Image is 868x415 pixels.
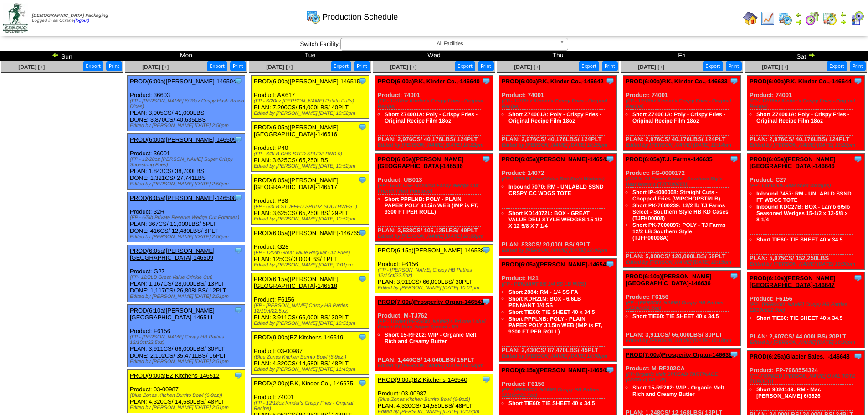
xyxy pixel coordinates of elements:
[32,13,108,23] span: Logged in as Ccrane
[626,273,712,287] a: PROD(6:10a)[PERSON_NAME][GEOGRAPHIC_DATA]-146636
[750,353,850,360] a: PROD(6:25a)Glacier Sales, I-146648
[620,51,744,61] td: Fri
[378,247,484,254] a: PROD(6:15a)[PERSON_NAME]-146538
[853,352,863,361] img: Tooltip
[747,272,865,348] div: Product: F6156 PLAN: 2,607CS / 44,000LBS / 20PLT
[508,400,595,406] a: Short TIE60: TIE SHEET 40 x 34.5
[756,190,852,203] a: Inbound 7457: RM - UNLABLD SSND FF WDGS TOTE
[130,275,245,280] div: (FP- 12/2LB Great Value Crinkle Cut)
[254,367,369,372] div: Edited by [PERSON_NAME] [DATE] 11:40pm
[729,77,739,86] img: Tooltip
[32,13,108,18] span: [DEMOGRAPHIC_DATA] Packaging
[499,154,617,256] div: Product: 14072 PLAN: 833CS / 20,000LBS / 9PLT
[726,61,742,71] button: Print
[128,245,245,302] div: Product: G27 PLAN: 1,167CS / 28,000LBS / 13PLT DONE: 1,117CS / 26,808LBS / 12PLT
[756,315,842,321] a: Short TIE60: TIE SHEET 40 x 34.5
[254,124,339,138] a: PROD(6:05a)[PERSON_NAME][GEOGRAPHIC_DATA]-146516
[385,111,478,124] a: Short Z74001A: Poly - Crispy Fries - Original Recipe Film 18oz
[744,51,868,61] td: Sat
[750,143,864,148] div: Edited by [PERSON_NAME] [DATE] 10:28pm
[632,189,720,202] a: Short IP-4000008: Straight Cuts - Chopped Fries (WIPCHOPSTRLB)
[378,143,493,148] div: Edited by [PERSON_NAME] [DATE] 10:22pm
[375,76,493,151] div: Product: 74001 PLAN: 2,976CS / 40,176LBS / 124PLT
[502,354,616,359] div: Edited by [PERSON_NAME] [DATE] 10:08pm
[482,77,491,86] img: Tooltip
[106,61,122,71] button: Print
[254,98,369,104] div: (FP - 6/20oz [PERSON_NAME] Potato Puffs)
[358,379,367,388] img: Tooltip
[840,18,847,26] img: arrowright.gif
[128,305,245,367] div: Product: F6156 PLAN: 3,911CS / 66,000LBS / 30PLT DONE: 2,102CS / 35,471LBS / 16PLT
[252,332,369,375] div: Product: 03-00987 PLAN: 4,320CS / 14,580LBS / 48PLT
[130,247,215,261] a: PROD(6:05a)[PERSON_NAME][GEOGRAPHIC_DATA]-146509
[252,174,369,225] div: Product: P38 PLAN: 3,625CS / 65,250LBS / 29PLT
[626,260,740,265] div: Edited by [PERSON_NAME] [DATE] 10:15pm
[18,64,45,70] a: [DATE] [+]
[128,370,245,413] div: Product: 03-00987 PLAN: 4,320CS / 14,580LBS / 48PLT
[750,340,864,345] div: Edited by [PERSON_NAME] [DATE] 10:30pm
[375,296,493,371] div: Product: M-TJ762 PLAN: 1,440CS / 14,040LBS / 15PLT
[478,61,494,71] button: Print
[805,11,820,26] img: calendarblend.gif
[750,98,864,109] div: (FP - 12/18oz Kinder's Crispy Fries - Original Recipe)
[750,374,864,384] div: (FP -FORMED [PERSON_NAME] OVAL TOTE ZOROCO)
[322,12,398,22] span: Production Schedule
[502,367,609,374] a: PROD(6:15a)[PERSON_NAME]-146545
[626,98,740,109] div: (FP - 12/18oz Kinder's Crispy Fries - Original Recipe)
[128,192,245,242] div: Product: 32R PLAN: 367CS / 11,000LBS / 5PLT DONE: 416CS / 12,480LBS / 6PLT
[638,64,664,70] span: [DATE] [+]
[331,61,351,71] button: Export
[378,376,467,383] a: PROD(9:00a)BZ Kitchens-146540
[750,156,836,169] a: PROD(6:05a)[PERSON_NAME][GEOGRAPHIC_DATA]-146646
[130,215,245,220] div: (FP - 6/5lb Private Reserve Wedge Cut Potatoes)
[234,193,243,202] img: Tooltip
[254,400,369,411] div: (FP - 12/18oz Kinder's Crispy Fries - Original Recipe)
[130,98,245,109] div: (FP - [PERSON_NAME] 6/28oz Crispy Hash Brown Dices)
[378,319,493,330] div: (FP - Trader [PERSON_NAME]'s Private Label Oranic Buttery Vegan Spread - IP)
[358,123,367,132] img: Tooltip
[508,210,602,229] a: Short KD14072L: BOX - GREAT VALUE DELI STYLE WEDGES 15 1/2 X 12 5/8 X 7 1/4
[756,236,842,243] a: Short TIE60: TIE SHEET 40 x 34.5
[52,51,59,59] img: arrowleft.gif
[606,365,615,374] img: Tooltip
[344,38,556,49] span: All Facilities
[760,11,775,26] img: line_graph.gif
[378,183,493,194] div: (FP - 6/5lb USF Monarch Fancy Wedge Cut French Fried Potatoes)
[499,259,617,362] div: Product: H21 PLAN: 2,430CS / 87,470LBS / 45PLT
[375,154,493,242] div: Product: UB013 PLAN: 3,538CS / 106,125LBS / 49PLT
[606,154,615,164] img: Tooltip
[756,111,849,124] a: Short Z74001A: Poly - Crispy Fries - Original Recipe Film 18oz
[502,98,616,109] div: (FP - 12/18oz Kinder's Crispy Fries - Original Recipe)
[130,181,245,187] div: Edited by [PERSON_NAME] [DATE] 2:50pm
[375,245,493,293] div: Product: F6156 PLAN: 3,911CS / 66,000LBS / 30PLT
[130,157,245,168] div: (FP - 12/28oz [PERSON_NAME] Super Crispy Shoestring Fries)
[502,248,616,253] div: Edited by [PERSON_NAME] [DATE] 10:06pm
[502,156,609,163] a: PROD(6:05a)[PERSON_NAME]-146542
[778,11,792,26] img: calendarprod.gif
[762,64,788,70] span: [DATE] [+]
[626,78,728,85] a: PROD(6:00a)P.K, Kinder Co.,-146633
[124,51,248,61] td: Mon
[502,143,616,148] div: Edited by [PERSON_NAME] [DATE] 10:25pm
[606,260,615,269] img: Tooltip
[130,307,215,321] a: PROD(6:10a)[PERSON_NAME][GEOGRAPHIC_DATA]-146511
[632,111,725,124] a: Short Z74001A: Poly - Crispy Fries - Original Recipe Film 18oz
[358,274,367,283] img: Tooltip
[254,250,369,256] div: (FP - 12/2lb Great Value Regular Cut Fries)
[850,61,866,71] button: Print
[254,230,360,236] a: PROD(6:05a)[PERSON_NAME]-146765
[252,273,369,329] div: Product: F6156 PLAN: 3,911CS / 66,000LBS / 30PLT
[378,409,493,415] div: Edited by [PERSON_NAME] [DATE] 10:03pm
[130,234,245,240] div: Edited by [PERSON_NAME] [DATE] 2:50pm
[266,64,293,70] a: [DATE] [+]
[128,134,245,190] div: Product: 36001 PLAN: 1,843CS / 38,700LBS DONE: 1,321CS / 27,741LBS
[496,51,620,61] td: Thu
[252,227,369,271] div: Product: G28 PLAN: 125CS / 3,000LBS / 1PLT
[254,151,369,157] div: (FP - 6/3LB CHS STFD SPUDZ RND 9)
[455,61,475,71] button: Export
[729,154,739,164] img: Tooltip
[234,135,243,144] img: Tooltip
[254,334,344,341] a: PROD(9:00a)BZ Kitchens-146519
[358,175,367,184] img: Tooltip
